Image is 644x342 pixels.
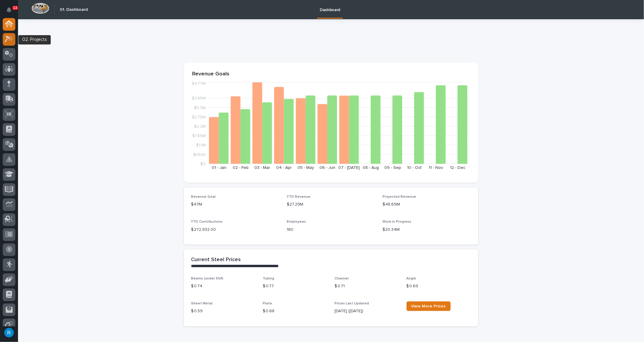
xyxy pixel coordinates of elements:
[382,220,411,224] span: Work in Progress
[233,166,249,170] text: 02 - Feb
[192,115,206,119] tspan: $2.75M
[194,106,206,110] tspan: $3.3M
[384,166,401,170] text: 09 - Sep
[32,3,49,14] img: Workspace Logo
[191,220,223,224] span: YTD Contributions
[382,195,416,199] span: Projected Revenue
[196,143,206,148] tspan: $1.1M
[298,166,314,170] text: 05 - May
[192,134,206,138] tspan: $1.65M
[450,166,465,170] text: 12 - Dec
[191,227,280,233] p: $ 272,932.00
[193,153,206,157] tspan: $550K
[287,195,310,199] span: YTD Revenue
[407,283,471,289] p: $ 0.69
[382,201,471,208] p: $48.69M
[8,7,15,17] div: Notifications13
[335,277,349,280] span: Channel
[194,124,206,129] tspan: $2.2M
[263,283,328,289] p: $ 0.77
[407,301,451,311] a: View More Prices
[254,166,270,170] text: 03 - Mar
[200,162,206,166] tspan: $0
[263,277,274,280] span: Tubing
[60,7,88,12] h2: 01. Dashboard
[363,166,379,170] text: 08 - Aug
[335,283,399,289] p: $ 0.71
[382,227,471,233] p: $20.34M
[192,82,206,86] tspan: $4.77M
[263,308,328,314] p: $ 0.68
[191,308,256,314] p: $ 0.59
[429,166,443,170] text: 11 - Nov
[335,302,369,305] span: Prices Last Updated
[191,302,213,305] span: Sheet Metal
[192,71,470,78] p: Revenue Goals
[13,6,17,10] p: 13
[263,302,272,305] span: Plate
[191,201,280,208] p: $47M
[191,277,224,280] span: Beams (under 55#)
[192,96,206,101] tspan: $3.85M
[287,227,375,233] p: 180
[407,166,422,170] text: 10 - Oct
[287,220,306,224] span: Employees
[319,166,335,170] text: 06 - Jun
[338,166,360,170] text: 07 - [DATE]
[276,166,292,170] text: 04 - Apr
[335,308,399,314] p: [DATE] ([DATE])
[3,326,15,339] button: users-avatar
[411,304,446,308] span: View More Prices
[407,277,416,280] span: Angle
[287,201,375,208] p: $27.29M
[3,4,15,16] button: Notifications
[191,257,241,263] h2: Current Steel Prices
[191,195,216,199] span: Revenue Goal
[211,166,226,170] text: 01 - Jan
[191,283,256,289] p: $ 0.74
